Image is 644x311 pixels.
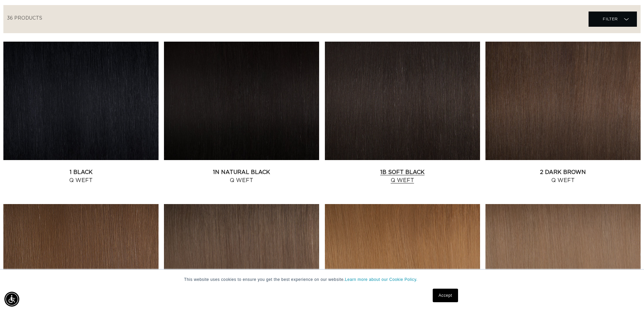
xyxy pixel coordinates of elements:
a: Accept [433,289,458,302]
a: 1 Black Q Weft [3,168,159,184]
iframe: Chat Widget [610,279,644,311]
span: Filter [603,13,618,25]
p: This website uses cookies to ensure you get the best experience on our website. [184,276,460,283]
a: 1N Natural Black Q Weft [164,168,319,184]
span: 36 products [7,16,42,21]
a: 1B Soft Black Q Weft [325,168,480,184]
a: Learn more about our Cookie Policy. [345,277,418,282]
a: 2 Dark Brown Q Weft [485,168,641,184]
summary: Filter [589,12,637,27]
div: Accessibility Menu [4,292,19,307]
